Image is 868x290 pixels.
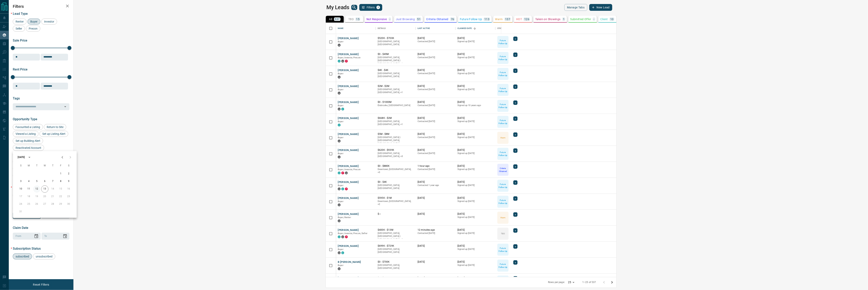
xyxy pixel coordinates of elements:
[338,72,344,75] span: Buyer
[389,18,390,21] p: -
[378,40,414,46] p: [GEOGRAPHIC_DATA], [GEOGRAPHIC_DATA]
[515,53,516,57] span: +
[472,26,478,31] button: Sort
[515,69,516,73] span: +
[418,69,453,72] p: [DATE]
[457,136,493,139] p: Signed up [DATE]
[338,104,344,107] span: Buyer
[41,132,67,135] span: Set up Listing Alert
[418,196,453,200] p: [DATE]
[515,213,516,217] span: +
[338,251,341,254] div: mrloft.ca
[418,84,453,88] p: [DATE]
[418,164,453,168] p: 1 hour ago
[418,212,453,216] p: [DATE]
[515,133,516,137] span: +
[378,88,414,94] p: Toronto
[513,164,517,169] div: +
[341,188,344,190] div: condos.ca
[14,255,31,258] span: subscribed
[336,23,376,34] div: Name
[338,136,344,139] span: Buyer
[377,6,380,9] span: 3
[378,212,414,216] p: $---
[338,100,359,104] button: [PERSON_NAME]
[378,23,386,34] div: Details
[338,76,341,78] div: mrloft.ca
[418,56,453,59] p: Contacted [DATE]
[515,85,516,89] span: +
[457,184,493,187] p: Signed up [DATE]
[341,108,344,110] div: condos.ca
[484,18,489,21] p: 113
[457,232,493,235] p: Signed up [DATE]
[457,37,493,40] p: [DATE]
[34,255,54,258] span: unsubscribed
[366,18,387,21] p: Not Responsive
[338,40,344,43] span: Buyer
[457,104,493,107] p: Signed up 10 years ago
[498,87,508,93] p: Future Follow Up
[17,178,25,185] button: 3
[338,124,341,126] div: condos.ca
[57,162,64,170] span: Friday
[57,178,64,185] button: 8
[515,181,516,185] span: +
[338,56,360,59] span: Buyer, Investor, Precon
[460,18,482,21] p: Future Follow Up
[457,152,493,155] p: Signed up [DATE]
[418,136,453,139] p: Contacted [DATE]
[513,276,517,281] div: +
[515,228,516,232] span: +
[338,164,359,168] button: [PERSON_NAME]
[498,183,508,189] p: Future Follow Up
[564,4,587,11] button: Manage Tabs
[378,152,414,158] p: West End, East End, Toronto
[418,72,453,75] p: Contacted [DATE]
[338,168,360,171] span: Buyer, Investor, Precon
[417,18,421,21] p: 51
[335,18,340,21] p: 537
[418,132,453,136] p: [DATE]
[515,101,516,105] span: +
[457,212,493,216] p: [DATE]
[13,124,43,130] div: Favourited a Listing
[513,69,517,73] div: +
[378,168,414,174] p: Etobicoke, Midtown | Central, Toronto
[41,178,48,185] button: 6
[418,23,430,34] div: Last Active
[418,228,453,232] p: 12 minutes ago
[348,18,354,21] p: TBD
[582,281,596,284] p: 1–25 of 537
[61,232,69,240] button: Choose date
[378,116,414,120] p: $668K - $2M
[513,132,517,137] div: +
[535,18,561,21] p: Taken on Showings
[418,244,453,248] p: [DATE]
[25,186,33,193] button: 11
[457,53,493,56] p: [DATE]
[338,219,341,222] div: mrloft.ca
[513,84,517,89] div: +
[338,116,359,120] button: [PERSON_NAME]
[13,96,20,100] span: Tags
[513,100,517,105] div: +
[345,188,348,190] div: property.ca
[378,136,414,145] p: [GEOGRAPHIC_DATA] | [GEOGRAPHIC_DATA], [GEOGRAPHIC_DATA]
[498,199,508,205] p: Future Follow Up
[515,165,516,169] span: +
[41,186,48,193] button: 13
[426,18,448,21] p: Criteria Obtained
[14,146,43,149] span: Reactivated Account
[457,120,493,123] p: Signed up [DATE]
[338,232,367,235] span: Buyer, Investor, Precon, Seller
[13,131,39,137] div: Viewed a Listing
[378,260,414,264] p: $0 - $700K
[498,103,508,109] p: Future Follow Up
[338,184,344,187] span: Buyer
[457,200,493,203] p: Signed up [DATE]
[338,53,359,56] button: [PERSON_NAME]
[62,104,68,109] button: Open
[457,264,493,267] p: Signed up [DATE]
[49,162,56,170] span: Thursday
